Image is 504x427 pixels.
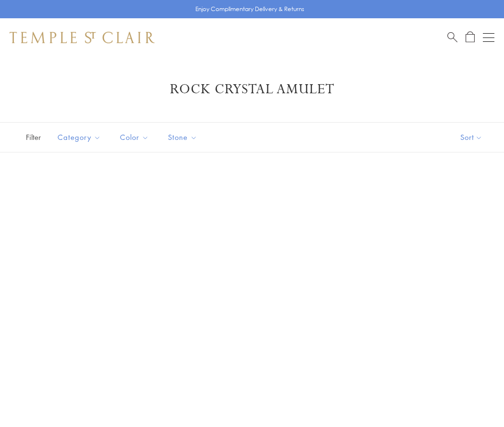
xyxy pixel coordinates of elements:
[163,131,204,143] span: Stone
[483,32,494,43] button: Open navigation
[113,126,156,148] button: Color
[115,131,156,143] span: Color
[50,126,108,148] button: Category
[53,131,108,143] span: Category
[10,32,155,43] img: Temple St. Clair
[466,31,475,43] a: Open Shopping Bag
[447,31,457,43] a: Search
[161,126,204,148] button: Stone
[195,4,304,14] p: Enjoy Complimentary Delivery & Returns
[24,81,480,98] h1: Rock Crystal Amulet
[439,123,504,152] button: Show sort by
